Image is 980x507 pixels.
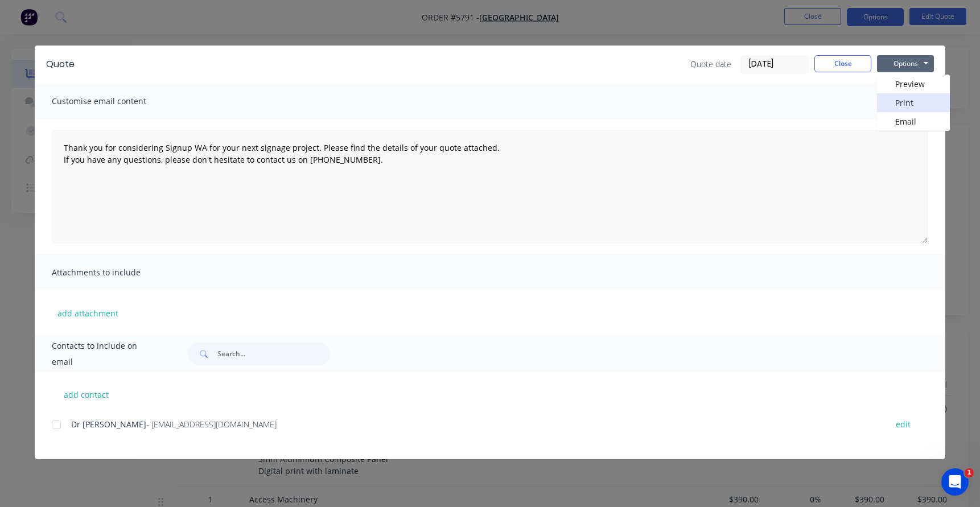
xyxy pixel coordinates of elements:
[52,93,177,109] span: Customise email content
[877,55,934,72] button: Options
[146,419,277,430] span: - [EMAIL_ADDRESS][DOMAIN_NAME]
[877,75,950,93] button: Preview
[217,343,330,365] input: Search...
[814,55,871,72] button: Close
[52,265,177,281] span: Attachments to include
[941,468,969,496] iframe: Intercom live chat
[52,304,124,321] button: add attachment
[52,338,159,370] span: Contacts to include on email
[965,468,974,477] span: 1
[690,58,731,70] span: Quote date
[877,93,950,112] button: Print
[889,417,917,432] button: edit
[877,112,950,131] button: Email
[52,386,120,403] button: add contact
[46,57,75,71] div: Quote
[52,130,928,244] textarea: Thank you for considering Signup WA for your next signage project. Please find the details of you...
[71,419,146,430] span: Dr [PERSON_NAME]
